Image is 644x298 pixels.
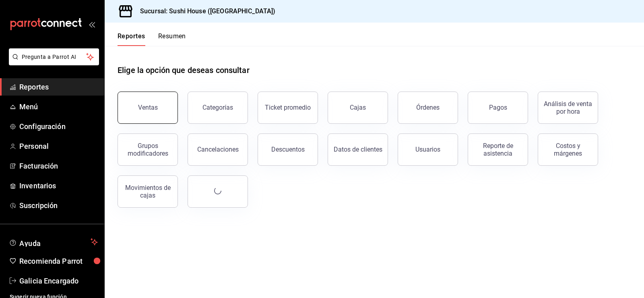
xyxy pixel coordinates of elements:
[398,133,458,166] button: Usuarios
[19,200,98,211] span: Suscripción
[415,146,440,153] div: Usuarios
[328,133,388,166] button: Datos de clientes
[334,146,382,153] div: Datos de clientes
[118,133,178,166] button: Grupos modificadores
[197,146,239,153] div: Cancelaciones
[543,142,593,157] div: Costos y márgenes
[265,104,311,111] div: Ticket promedio
[398,92,458,124] button: Órdenes
[134,6,275,16] h3: Sucursal: Sushi House ([GEOGRAPHIC_DATA])
[123,142,173,157] div: Grupos modificadores
[22,53,87,61] span: Pregunta a Parrot AI
[118,32,186,46] div: navigation tabs
[468,133,528,166] button: Reporte de asistencia
[416,104,440,111] div: Órdenes
[138,104,158,111] div: Ventas
[202,104,233,111] div: Categorías
[19,81,98,92] span: Reportes
[258,133,318,166] button: Descuentos
[538,92,598,124] button: Análisis de venta por hora
[118,64,250,76] h1: Elige la opción que deseas consultar
[19,180,98,191] span: Inventarios
[19,101,98,112] span: Menú
[350,103,366,113] div: Cajas
[188,92,248,124] button: Categorías
[538,133,598,166] button: Costos y márgenes
[123,184,173,199] div: Movimientos de cajas
[271,146,305,153] div: Descuentos
[118,175,178,208] button: Movimientos de cajas
[543,100,593,115] div: Análisis de venta por hora
[19,256,98,267] span: Recomienda Parrot
[19,121,98,132] span: Configuración
[489,104,507,111] div: Pagos
[89,21,95,27] button: open_drawer_menu
[19,237,87,247] span: Ayuda
[468,92,528,124] button: Pagos
[118,92,178,124] button: Ventas
[19,275,98,286] span: Galicia Encargado
[9,48,99,65] button: Pregunta a Parrot AI
[19,141,98,152] span: Personal
[258,92,318,124] button: Ticket promedio
[473,142,523,157] div: Reporte de asistencia
[188,133,248,166] button: Cancelaciones
[158,32,186,46] button: Resumen
[118,32,145,46] button: Reportes
[19,160,98,171] span: Facturación
[6,58,99,67] a: Pregunta a Parrot AI
[328,92,388,124] a: Cajas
